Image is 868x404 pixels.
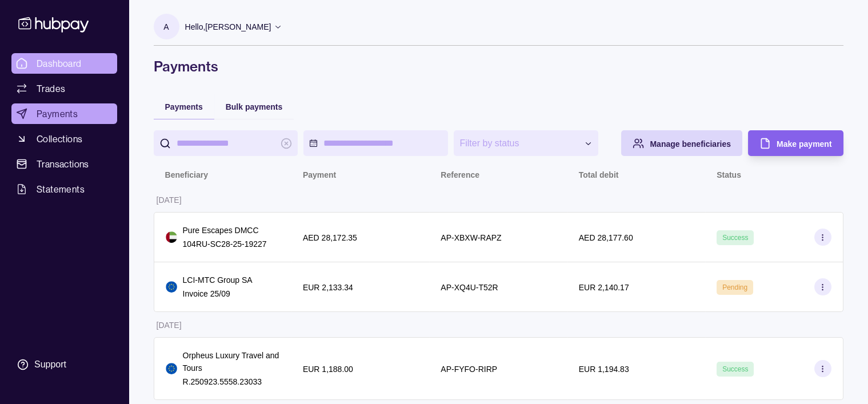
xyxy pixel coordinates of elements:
[37,82,65,95] span: Trades
[37,57,82,70] span: Dashboard
[650,139,731,149] span: Manage beneficiaries
[165,102,203,111] span: Payments
[11,129,117,149] a: Collections
[722,283,747,291] span: Pending
[579,170,619,179] p: Total debit
[11,53,117,74] a: Dashboard
[183,375,280,388] p: R.250923.5558.23033
[11,78,117,99] a: Trades
[183,238,267,250] p: 104RU-SC28-25-19227
[441,233,501,242] p: AP-XBXW-RAPZ
[166,363,177,374] img: eu
[441,170,479,179] p: Reference
[37,182,85,196] span: Statements
[183,224,267,237] p: Pure Escapes DMCC
[37,132,82,146] span: Collections
[11,154,117,174] a: Transactions
[183,287,253,300] p: Invoice 25/09
[166,231,177,243] img: ae
[226,102,283,111] span: Bulk payments
[777,139,831,149] span: Make payment
[157,195,182,205] p: [DATE]
[621,130,742,156] button: Manage beneficiaries
[579,283,629,292] p: EUR 2,140.17
[183,274,253,286] p: LCI-MTC Group SA
[441,365,497,374] p: AP-FYFO-RIRP
[722,365,748,373] span: Success
[303,365,353,374] p: EUR 1,188.00
[303,233,357,242] p: AED 28,172.35
[579,365,629,374] p: EUR 1,194.83
[37,157,89,171] span: Transactions
[11,179,117,199] a: Statements
[748,130,843,156] button: Make payment
[303,170,336,179] p: Payment
[11,353,117,377] a: Support
[303,283,353,292] p: EUR 2,133.34
[441,283,498,292] p: AP-XQ4U-T52R
[166,281,177,293] img: eu
[722,234,748,242] span: Success
[165,170,208,179] p: Beneficiary
[157,321,182,330] p: [DATE]
[717,170,741,179] p: Status
[163,21,169,33] p: A
[185,21,271,33] p: Hello, [PERSON_NAME]
[37,107,78,121] span: Payments
[154,57,843,75] h1: Payments
[177,130,275,156] input: search
[11,103,117,124] a: Payments
[34,358,66,371] div: Support
[579,233,633,242] p: AED 28,177.60
[183,349,280,374] p: Orpheus Luxury Travel and Tours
